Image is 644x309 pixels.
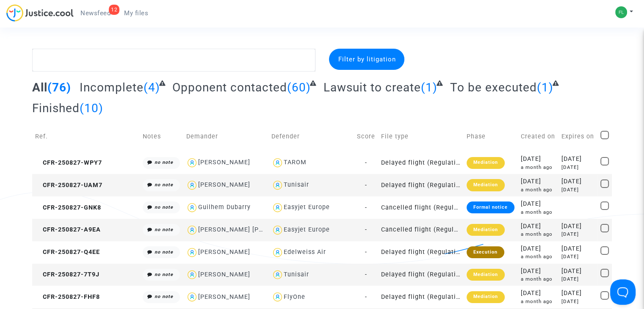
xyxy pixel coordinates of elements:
img: icon-user.svg [271,179,284,191]
div: [DATE] [521,267,556,276]
div: Mediation [467,224,505,236]
div: Tunisair [284,181,309,188]
td: Delayed flight (Regulation EC 261/2004) [378,174,464,196]
div: Guilhem Dubarry [198,204,251,211]
td: Score [354,121,378,152]
span: (4) [144,80,160,94]
div: TAROM [284,159,307,166]
div: Edelweiss Air [284,248,326,256]
div: [DATE] [561,289,594,298]
div: [PERSON_NAME] [198,159,250,166]
div: Tunisair [284,271,309,278]
span: Filter by litigation [338,55,395,63]
img: icon-user.svg [271,201,284,214]
div: [DATE] [521,154,556,164]
span: (60) [287,80,311,94]
span: - [365,293,367,301]
div: a month ago [521,209,556,216]
div: [DATE] [561,186,594,193]
div: [DATE] [521,222,556,231]
i: no note [155,182,173,188]
span: Newsfeed [80,9,111,17]
td: Defender [268,121,354,152]
span: CFR-250827-WPY7 [35,159,102,166]
span: Opponent contacted [172,80,287,94]
td: Ref. [32,121,140,152]
span: To be executed [450,80,536,94]
td: Delayed flight (Regulation EC 261/2004) [378,264,464,286]
span: - [365,159,367,166]
div: [DATE] [561,253,594,260]
img: icon-user.svg [186,291,198,303]
div: [DATE] [561,177,594,186]
i: no note [155,249,173,255]
div: [DATE] [561,267,594,276]
img: icon-user.svg [186,269,198,281]
div: [PERSON_NAME] [198,293,250,301]
div: [DATE] [521,177,556,186]
div: a month ago [521,276,556,283]
span: (76) [47,80,71,94]
td: Cancelled flight (Regulation EC 261/2004) [378,219,464,241]
div: Mediation [467,291,505,303]
img: icon-user.svg [271,157,284,169]
span: Incomplete [80,80,144,94]
div: a month ago [521,298,556,305]
div: a month ago [521,253,556,260]
div: 12 [109,5,119,15]
span: - [365,271,367,278]
span: (1) [421,80,437,94]
span: - [365,204,367,211]
td: Delayed flight (Regulation EC 261/2004) [378,241,464,264]
img: icon-user.svg [271,246,284,259]
div: [DATE] [521,244,556,254]
td: Delayed flight (Regulation EC 261/2004) [378,286,464,308]
div: Easyjet Europe [284,226,330,233]
div: [DATE] [561,222,594,231]
div: [DATE] [561,244,594,254]
span: - [365,248,367,256]
i: no note [155,272,173,277]
div: [PERSON_NAME] [198,271,250,278]
span: My files [124,9,148,17]
span: CFR-250827-A9EA [35,226,101,233]
div: a month ago [521,231,556,238]
span: - [365,182,367,189]
div: [DATE] [561,231,594,238]
img: icon-user.svg [186,157,198,169]
div: a month ago [521,164,556,171]
div: a month ago [521,186,556,193]
i: no note [155,294,173,299]
td: File type [378,121,464,152]
td: Cancelled flight (Regulation EC 261/2004) [378,196,464,219]
div: Formal notice [467,201,514,213]
i: no note [155,160,173,165]
div: [PERSON_NAME] [198,248,250,256]
div: [DATE] [561,164,594,171]
div: [DATE] [561,154,594,164]
td: Created on [518,121,558,152]
img: jc-logo.svg [6,4,74,22]
img: icon-user.svg [271,224,284,236]
div: FlyOne [284,293,305,301]
img: icon-user.svg [186,246,198,259]
td: Phase [464,121,518,152]
div: Mediation [467,179,505,191]
span: CFR-250827-Q4EE [35,248,100,256]
td: Notes [140,121,183,152]
span: CFR-250827-FHF8 [35,293,100,301]
div: Easyjet Europe [284,204,330,211]
div: [DATE] [521,199,556,209]
div: [PERSON_NAME] [PERSON_NAME] [198,226,304,233]
span: CFR-250827-7T9J [35,271,100,278]
img: icon-user.svg [271,291,284,303]
a: 12Newsfeed [74,7,117,19]
img: 27626d57a3ba4a5b969f53e3f2c8e71c [615,6,627,18]
div: [DATE] [561,276,594,283]
img: icon-user.svg [186,179,198,191]
div: [PERSON_NAME] [198,181,250,188]
div: Mediation [467,269,505,281]
span: All [32,80,47,94]
td: Demander [183,121,268,152]
span: CFR-250827-GNK8 [35,204,101,211]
